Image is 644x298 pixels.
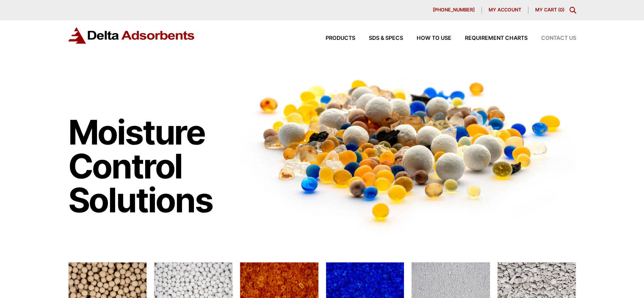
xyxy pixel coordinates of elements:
[465,36,528,41] span: Requirement Charts
[489,8,521,12] span: My account
[569,7,576,14] div: Toggle Modal Content
[326,36,355,41] span: Products
[482,7,528,14] a: My account
[535,7,564,13] a: My Cart (0)
[417,36,451,41] span: How to Use
[369,36,403,41] span: SDS & SPECS
[433,8,475,12] span: [PHONE_NUMBER]
[403,36,451,41] a: How to Use
[355,36,403,41] a: SDS & SPECS
[68,27,195,44] img: Delta Adsorbents
[68,115,232,217] h1: Moisture Control Solutions
[312,36,355,41] a: Products
[560,7,563,13] span: 0
[426,7,482,14] a: [PHONE_NUMBER]
[451,36,528,41] a: Requirement Charts
[528,36,576,41] a: Contact Us
[541,36,576,41] span: Contact Us
[240,64,576,235] img: Image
